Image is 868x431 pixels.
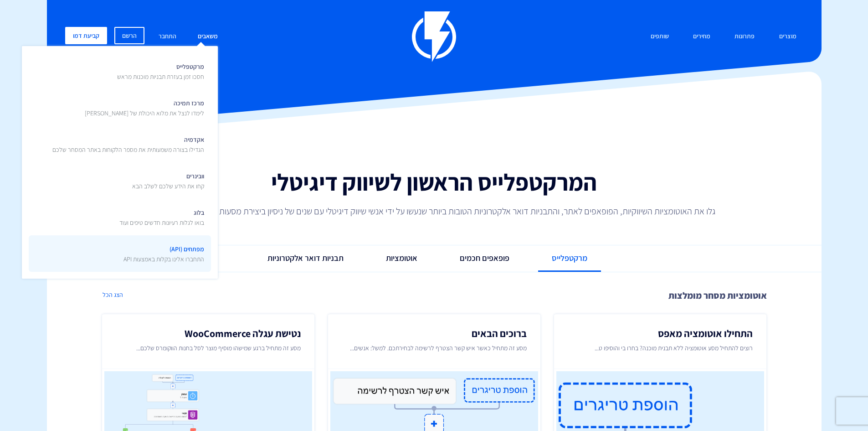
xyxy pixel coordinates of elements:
[568,343,753,362] p: רוצים להתחיל מסע אוטומציה ללא תבנית מוכנה? בחרו בי והוסיפו ט...
[132,182,204,191] p: קחו את הידע שלכם לשלב הבא
[686,27,717,47] a: מחירים
[29,126,211,162] a: אקדמיההגדילו בצורה משמעותית את מספר הלקוחות באתר המסחר שלכם
[117,60,204,81] span: מרקטפלייס
[123,242,204,264] span: מפתחים (API)
[728,27,761,47] a: פתרונות
[644,27,676,47] a: שותפים
[342,328,527,339] h2: ברוכים הבאים
[29,162,211,199] a: וובינריםקחו את הידע שלכם לשלב הבא
[342,343,527,362] p: מסע זה מתחיל כאשר איש קשר הצטרף לרשימה לבחירתכם. למשל: אנשים...
[191,27,225,47] a: משאבים
[29,89,211,126] a: מרכז תמיכהלימדו לנצל את מלוא היכולת של [PERSON_NAME]
[116,343,301,362] p: מסע זה מתחיל ברגע שמישהו מוסיף מוצר לסל בחנות הווקומרס שלכם...
[254,245,357,271] a: תבניות דואר אלקטרוניות
[29,199,211,235] a: בלוגבואו לגלות רעיונות חדשים טיפים ועוד
[114,27,144,44] a: הרשם
[568,328,753,339] h2: התחילו אוטומציה מאפס
[102,291,767,301] h3: אוטומציות מסחר מומלצות
[152,27,183,47] a: התחבר
[117,72,204,81] p: חסכו זמן בעזרת תבניות מוכנות מראש
[52,133,204,154] span: אקדמיה
[132,169,204,191] span: וובינרים
[116,328,301,339] h2: נטישת עגלה WooCommerce
[123,254,204,264] p: התחברו אלינו בקלות באמצעות API
[29,53,211,89] a: מרקטפלייסחסכו זמן בעזרת תבניות מוכנות מראש
[772,27,803,47] a: מוצרים
[85,109,204,118] p: לימדו לנצל את מלוא היכולת של [PERSON_NAME]
[132,205,737,218] p: גלו את האוטומציות השיווקיות, הפופאפים לאתר, והתבניות דואר אלקטרוניות הטובות ביותר שנעשו על ידי אנ...
[446,245,523,271] a: פופאפים חכמים
[372,245,431,271] a: אוטומציות
[52,145,204,154] p: הגדילו בצורה משמעותית את מספר הלקוחות באתר המסחר שלכם
[56,169,812,195] h1: המרקטפלייס הראשון לשיווק דיגיטלי
[65,27,107,44] a: קביעת דמו
[119,206,204,227] span: בלוג
[538,245,601,272] a: מרקטפלייס
[119,218,204,227] p: בואו לגלות רעיונות חדשים טיפים ועוד
[85,96,204,118] span: מרכז תמיכה
[29,235,211,272] a: מפתחים (API)התחברו אלינו בקלות באמצעות API
[102,291,124,299] a: הצג הכל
